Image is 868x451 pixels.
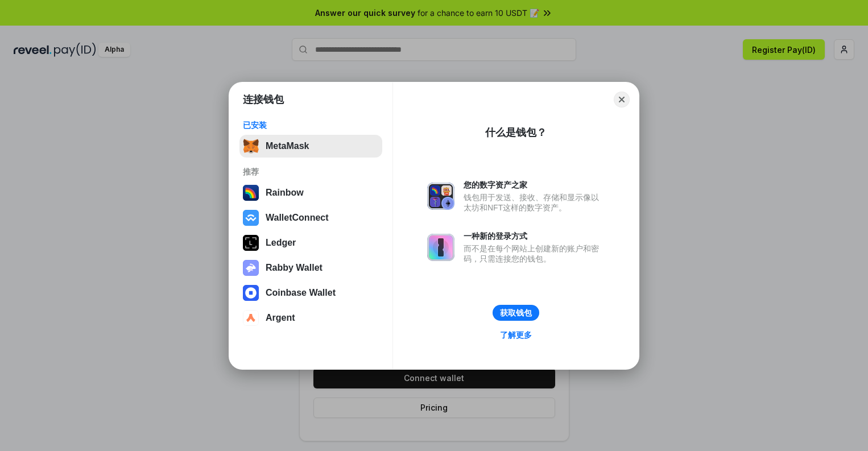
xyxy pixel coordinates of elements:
div: Coinbase Wallet [266,288,336,298]
button: WalletConnect [239,206,382,229]
button: Ledger [239,231,382,254]
img: svg+xml,%3Csvg%20width%3D%2228%22%20height%3D%2228%22%20viewBox%3D%220%200%2028%2028%22%20fill%3D... [243,285,259,301]
div: 而不是在每个网站上创建新的账户和密码，只需连接您的钱包。 [464,243,605,264]
img: svg+xml,%3Csvg%20xmlns%3D%22http%3A%2F%2Fwww.w3.org%2F2000%2Fsvg%22%20width%3D%2228%22%20height%3... [243,235,259,251]
button: 获取钱包 [493,305,539,321]
div: 您的数字资产之家 [464,180,605,190]
div: Ledger [266,238,296,248]
div: 获取钱包 [500,308,532,318]
h1: 连接钱包 [243,93,284,106]
button: Rainbow [239,181,382,204]
img: svg+xml,%3Csvg%20fill%3D%22none%22%20height%3D%2233%22%20viewBox%3D%220%200%2035%2033%22%20width%... [243,138,259,154]
a: 了解更多 [493,328,539,342]
button: Argent [239,307,382,329]
img: svg+xml,%3Csvg%20width%3D%2228%22%20height%3D%2228%22%20viewBox%3D%220%200%2028%2028%22%20fill%3D... [243,210,259,226]
div: 钱包用于发送、接收、存储和显示像以太坊和NFT这样的数字资产。 [464,192,605,213]
div: 了解更多 [500,330,532,340]
img: svg+xml,%3Csvg%20xmlns%3D%22http%3A%2F%2Fwww.w3.org%2F2000%2Fsvg%22%20fill%3D%22none%22%20viewBox... [427,234,454,261]
div: 一种新的登录方式 [464,231,605,241]
div: 什么是钱包？ [485,126,547,139]
button: Rabby Wallet [239,256,382,279]
div: Rabby Wallet [266,263,323,273]
div: MetaMask [266,141,309,151]
div: 已安装 [243,120,379,130]
div: 推荐 [243,167,379,177]
img: svg+xml,%3Csvg%20width%3D%22120%22%20height%3D%22120%22%20viewBox%3D%220%200%20120%20120%22%20fil... [243,185,259,201]
img: svg+xml,%3Csvg%20xmlns%3D%22http%3A%2F%2Fwww.w3.org%2F2000%2Fsvg%22%20fill%3D%22none%22%20viewBox... [427,183,454,210]
div: WalletConnect [266,213,329,223]
div: Argent [266,313,295,323]
button: Close [614,92,630,107]
div: Rainbow [266,188,304,198]
img: svg+xml,%3Csvg%20width%3D%2228%22%20height%3D%2228%22%20viewBox%3D%220%200%2028%2028%22%20fill%3D... [243,310,259,326]
img: svg+xml,%3Csvg%20xmlns%3D%22http%3A%2F%2Fwww.w3.org%2F2000%2Fsvg%22%20fill%3D%22none%22%20viewBox... [243,260,259,276]
button: MetaMask [239,135,382,158]
button: Coinbase Wallet [239,282,382,304]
